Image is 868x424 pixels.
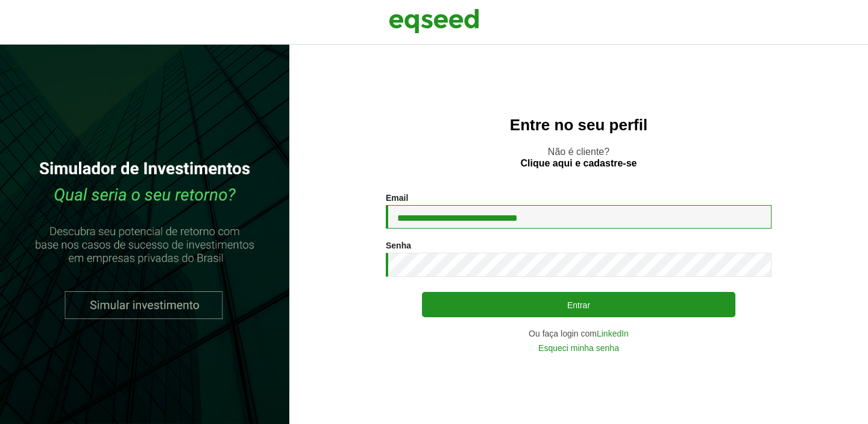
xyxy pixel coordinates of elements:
[386,194,408,202] label: Email
[386,241,411,250] label: Senha
[422,292,735,317] button: Entrar
[313,116,844,134] h2: Entre no seu perfil
[313,146,844,169] p: Não é cliente?
[389,6,479,36] img: EqSeed Logo
[597,329,629,338] a: LinkedIn
[521,159,637,168] a: Clique aqui e cadastre-se
[538,344,619,352] a: Esqueci minha senha
[386,329,772,338] div: Ou faça login com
